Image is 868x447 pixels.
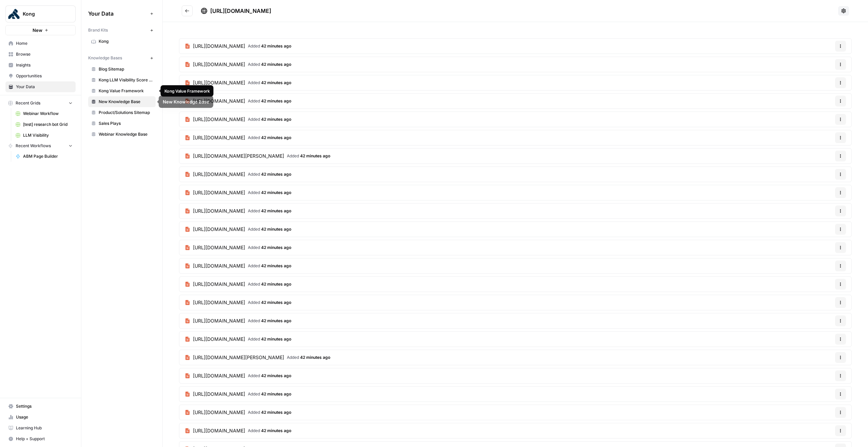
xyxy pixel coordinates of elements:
[193,336,245,343] span: [URL][DOMAIN_NAME]
[261,300,291,305] span: 42 minutes ago
[5,5,76,22] button: Workspace: Kong
[261,281,291,287] span: 42 minutes ago
[193,79,245,86] span: [URL][DOMAIN_NAME]
[248,373,291,379] span: Added
[179,368,297,383] a: [URL][DOMAIN_NAME]Added 42 minutes ago
[248,43,291,49] span: Added
[5,401,76,412] a: Settings
[261,135,291,140] span: 42 minutes ago
[99,38,153,44] span: Kong
[248,116,291,122] span: Added
[23,121,73,128] span: [test] research bot Grid
[179,167,297,182] a: [URL][DOMAIN_NAME]Added 42 minutes ago
[179,258,297,273] a: [URL][DOMAIN_NAME]Added 42 minutes ago
[179,39,297,54] a: [URL][DOMAIN_NAME]Added 42 minutes ago
[88,9,147,18] span: Your Data
[193,244,245,251] span: [URL][DOMAIN_NAME]
[179,57,297,72] a: [URL][DOMAIN_NAME]Added 42 minutes ago
[210,7,271,14] span: [URL][DOMAIN_NAME]
[193,263,245,269] span: [URL][DOMAIN_NAME]
[248,226,291,232] span: Added
[248,98,291,104] span: Added
[13,151,76,162] a: ABM Page Builder
[261,80,291,85] span: 42 minutes ago
[261,263,291,268] span: 42 minutes ago
[16,40,73,46] span: Home
[261,336,291,342] span: 42 minutes ago
[179,130,297,145] a: [URL][DOMAIN_NAME]Added 42 minutes ago
[16,143,51,149] span: Recent Workflows
[99,120,153,127] span: Sales Plays
[193,427,245,434] span: [URL][DOMAIN_NAME]
[88,129,156,140] a: Webinar Knowledge Base
[23,132,73,138] span: LLM Visibility
[248,190,291,196] span: Added
[179,277,297,292] a: [URL][DOMAIN_NAME]Added 42 minutes ago
[99,77,153,83] span: Kong LLM Visibility Score (K-LVS)
[248,281,291,287] span: Added
[248,80,291,86] span: Added
[5,71,76,81] a: Opportunities
[261,172,291,177] span: 42 minutes ago
[16,425,73,431] span: Learning Hub
[16,62,73,68] span: Insights
[5,38,76,49] a: Home
[261,428,291,433] span: 42 minutes ago
[193,43,245,50] span: [URL][DOMAIN_NAME]
[88,36,156,47] a: Kong
[193,116,245,123] span: [URL][DOMAIN_NAME]
[33,27,42,34] span: New
[13,108,76,119] a: Webinar Workflow
[193,391,245,397] span: [URL][DOMAIN_NAME]
[179,295,297,310] a: [URL][DOMAIN_NAME]Added 42 minutes ago
[13,130,76,141] a: LLM Visibility
[88,107,156,118] a: Product/Solutions Sitemap
[5,433,76,444] button: Help + Support
[248,428,291,434] span: Added
[99,99,153,105] span: New Knowledge Base
[248,208,291,214] span: Added
[179,423,297,438] a: [URL][DOMAIN_NAME]Added 42 minutes ago
[248,263,291,269] span: Added
[99,66,153,72] span: Blog Sitemap
[182,5,193,16] button: Go back
[16,436,73,442] span: Help + Support
[261,245,291,250] span: 42 minutes ago
[5,98,76,108] button: Recent Grids
[248,391,291,397] span: Added
[193,281,245,288] span: [URL][DOMAIN_NAME]
[16,84,73,90] span: Your Data
[179,405,297,420] a: [URL][DOMAIN_NAME]Added 42 minutes ago
[248,409,291,415] span: Added
[193,299,245,306] span: [URL][DOMAIN_NAME]
[5,49,76,60] a: Browse
[261,190,291,195] span: 42 minutes ago
[23,153,73,159] span: ABM Page Builder
[23,111,73,117] span: Webinar Workflow
[179,332,297,347] a: [URL][DOMAIN_NAME]Added 42 minutes ago
[88,96,156,107] a: New Knowledge Base
[88,75,156,85] a: Kong LLM Visibility Score (K-LVS)
[16,403,73,409] span: Settings
[193,134,245,141] span: [URL][DOMAIN_NAME]
[16,73,73,79] span: Opportunities
[88,64,156,75] a: Blog Sitemap
[248,171,291,177] span: Added
[8,8,20,20] img: Kong Logo
[179,222,297,237] a: [URL][DOMAIN_NAME]Added 42 minutes ago
[16,414,73,420] span: Usage
[193,153,284,159] span: [URL][DOMAIN_NAME][PERSON_NAME]
[99,88,153,94] span: Kong Value Framework
[193,189,245,196] span: [URL][DOMAIN_NAME]
[261,410,291,415] span: 42 minutes ago
[88,27,108,33] span: Brand Kits
[287,153,330,159] span: Added
[179,94,297,109] a: [URL][DOMAIN_NAME]Added 42 minutes ago
[261,373,291,378] span: 42 minutes ago
[248,299,291,306] span: Added
[88,118,156,129] a: Sales Plays
[5,81,76,92] a: Your Data
[300,153,330,158] span: 42 minutes ago
[193,354,284,361] span: [URL][DOMAIN_NAME][PERSON_NAME]
[261,117,291,122] span: 42 minutes ago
